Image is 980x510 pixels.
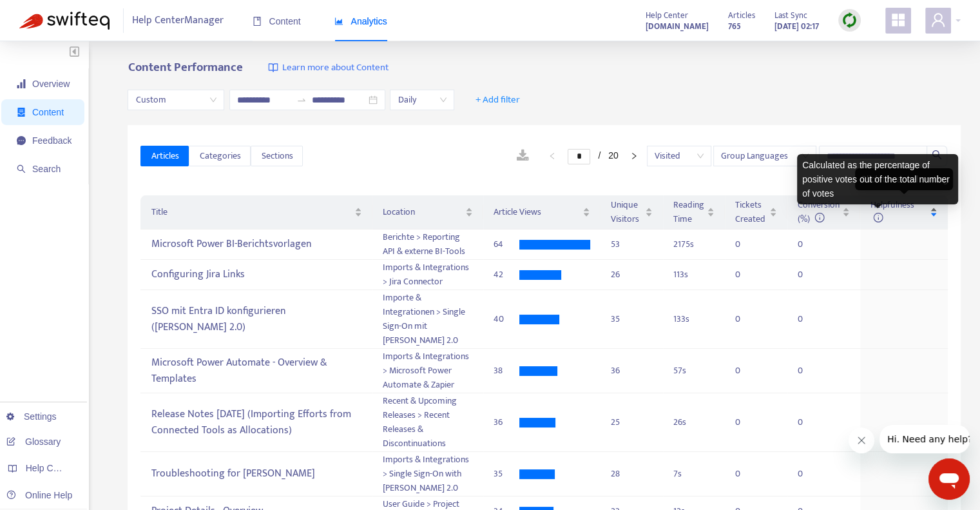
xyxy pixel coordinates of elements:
td: Importe & Integrationen > Single Sign-On mit [PERSON_NAME] 2.0 [372,290,483,349]
iframe: Schaltfläche zum Öffnen des Messaging-Fensters [928,458,970,500]
span: Articles [151,149,178,163]
th: Title [140,195,372,230]
button: Articles [140,146,189,166]
span: book [253,17,262,26]
span: left [548,152,556,160]
a: Online Help [6,490,72,500]
td: Recent & Upcoming Releases > Recent Releases & Discontinuations [372,393,483,452]
button: Categories [189,146,251,166]
span: Search [32,164,61,174]
div: 0 [735,415,761,429]
span: Help Centers [26,463,79,473]
div: 26 [611,268,653,282]
span: Sections [261,149,293,163]
div: 0 [735,467,761,481]
span: Helpfulness [870,197,914,226]
div: 53 [611,237,653,251]
div: 36 [611,364,653,378]
div: 25 [611,415,653,429]
td: Berichte > Reporting API & externe BI-Tools [372,230,483,260]
span: Reading Time [673,198,704,226]
span: to [296,95,307,105]
button: right [624,148,644,164]
div: 42 [494,268,519,282]
span: Help Center Manager [132,8,224,33]
div: 2175 s [673,237,715,251]
a: Glossary [6,436,61,447]
div: 0 [798,312,823,326]
span: Title [151,205,351,219]
b: Content Performance [128,57,242,77]
iframe: Nachricht vom Unternehmen [879,425,970,453]
span: right [630,152,638,160]
div: 28 [611,467,653,481]
th: Reading Time [663,195,725,230]
span: Conversion (%) [798,197,840,226]
td: Imports & Integrations > Jira Connector [372,260,483,290]
li: Next Page [624,148,644,164]
div: 0 [798,364,823,378]
span: Article Views [494,205,580,219]
li: Previous Page [542,148,562,164]
strong: [DATE] 02:17 [774,19,819,34]
div: 38 [494,364,519,378]
div: 35 [494,467,519,481]
span: swap-right [296,95,307,105]
span: Overview [32,79,70,89]
div: 0 [735,268,761,282]
span: user [930,12,946,28]
span: Analytics [334,16,387,26]
li: 1/20 [568,148,618,164]
span: Help Center [646,8,688,23]
span: Last Sync [774,8,807,23]
div: 0 [735,237,761,251]
div: 40 [494,312,519,326]
div: SSO mit Entra ID konfigurieren ([PERSON_NAME] 2.0) [151,300,361,338]
div: Troubleshooting for [PERSON_NAME] [151,464,361,485]
span: Custom [135,90,216,110]
div: 0 [798,268,823,282]
td: Imports & Integrations > Microsoft Power Automate & Zapier [372,349,483,393]
th: Unique Visitors [600,195,663,230]
div: 26 s [673,415,715,429]
button: + Add filter [466,90,530,110]
span: Daily [398,90,447,110]
div: 7 s [673,467,715,481]
div: 0 [735,312,761,326]
div: 113 s [673,268,715,282]
img: Swifteq [19,12,110,30]
div: 0 [798,415,823,429]
span: / [598,150,600,161]
span: Articles [728,8,755,23]
img: sync.dc5367851b00ba804db3.png [841,12,858,28]
span: container [17,108,26,117]
div: 0 [798,237,823,251]
span: + Add filter [476,92,520,108]
div: 0 [735,364,761,378]
div: Microsoft Power Automate - Overview & Templates [151,352,361,389]
div: 133 s [673,312,715,326]
span: Learn more about Content [282,61,388,75]
div: 0 [798,467,823,481]
span: signal [17,79,26,88]
span: Feedback [32,135,72,146]
span: Unique Visitors [611,198,642,226]
div: Microsoft Power BI-Berichtsvorlagen [151,234,361,255]
button: Sections [251,146,303,166]
a: Learn more about Content [268,61,388,75]
div: 36 [494,415,519,429]
span: search [932,150,942,160]
div: 57 s [673,364,715,378]
span: Hi. Need any help? [8,9,93,19]
th: Article Views [483,195,600,230]
span: area-chart [334,17,343,26]
div: 64 [494,237,519,251]
img: image-link [268,63,278,73]
span: appstore [890,12,906,28]
strong: 765 [728,19,741,34]
th: Location [372,195,483,230]
div: Calculated as the percentage of positive votes out of the total number of votes [797,154,958,204]
button: left [542,148,562,164]
div: Configuring Jira Links [151,264,361,286]
iframe: Nachricht schließen [849,427,874,453]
